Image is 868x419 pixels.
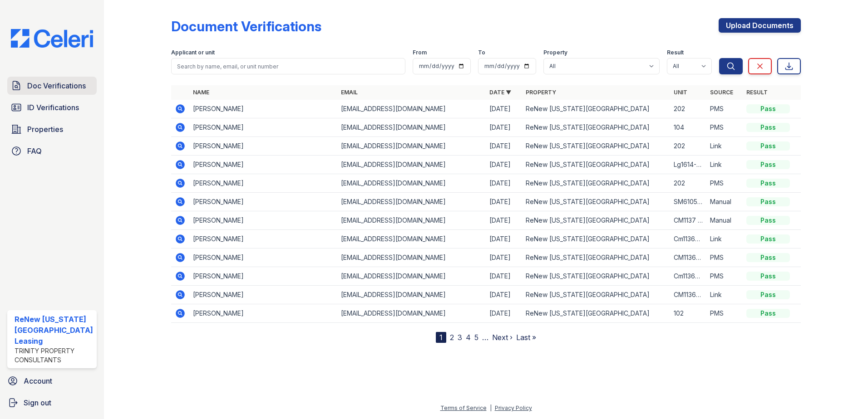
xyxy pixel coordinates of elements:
[706,100,743,118] td: PMS
[746,234,790,244] div: Pass
[413,49,427,56] label: From
[706,286,743,304] td: Link
[27,146,42,156] span: FAQ
[486,137,522,156] td: [DATE]
[670,267,706,286] td: Cm1136204
[706,230,743,248] td: Link
[746,253,790,262] div: Pass
[495,404,532,411] a: Privacy Policy
[526,89,556,96] a: Property
[486,156,522,174] td: [DATE]
[15,346,93,365] div: Trinity Property Consultants
[15,314,93,346] div: ReNew [US_STATE][GEOGRAPHIC_DATA] Leasing
[746,179,790,188] div: Pass
[486,286,522,304] td: [DATE]
[189,211,338,230] td: [PERSON_NAME]
[490,404,492,411] div: |
[522,230,671,248] td: ReNew [US_STATE][GEOGRAPHIC_DATA]
[706,211,743,230] td: Manual
[706,156,743,174] td: Link
[486,230,522,248] td: [DATE]
[189,118,338,137] td: [PERSON_NAME]
[706,304,743,323] td: PMS
[746,272,790,281] div: Pass
[171,18,321,34] div: Document Verifications
[522,137,671,156] td: ReNew [US_STATE][GEOGRAPHIC_DATA]
[4,372,100,390] a: Account
[4,29,100,48] img: CE_Logo_Blue-a8612792a0a2168367f1c8372b55b34899dd931a85d93a1a3d3e32e68fde9ad4.png
[522,174,671,193] td: ReNew [US_STATE][GEOGRAPHIC_DATA]
[189,137,338,156] td: [PERSON_NAME]
[337,286,486,304] td: [EMAIL_ADDRESS][DOMAIN_NAME]
[7,77,97,95] a: Doc Verifications
[706,174,743,193] td: PMS
[450,333,454,342] a: 2
[341,89,358,96] a: Email
[710,89,733,96] a: Source
[482,332,488,343] span: …
[706,118,743,137] td: PMS
[522,286,671,304] td: ReNew [US_STATE][GEOGRAPHIC_DATA]
[189,230,338,248] td: [PERSON_NAME]
[670,118,706,137] td: 104
[746,141,790,151] div: Pass
[337,267,486,286] td: [EMAIL_ADDRESS][DOMAIN_NAME]
[337,304,486,323] td: [EMAIL_ADDRESS][DOMAIN_NAME]
[193,89,209,96] a: Name
[492,333,513,342] a: Next ›
[189,193,338,211] td: [PERSON_NAME]
[522,304,671,323] td: ReNew [US_STATE][GEOGRAPHIC_DATA]
[486,193,522,211] td: [DATE]
[670,193,706,211] td: SM6105 203
[171,58,406,74] input: Search by name, email, or unit number
[27,80,86,91] span: Doc Verifications
[670,174,706,193] td: 202
[746,160,790,169] div: Pass
[706,267,743,286] td: PMS
[746,290,790,299] div: Pass
[24,375,52,386] span: Account
[337,230,486,248] td: [EMAIL_ADDRESS][DOMAIN_NAME]
[516,333,536,342] a: Last »
[337,100,486,118] td: [EMAIL_ADDRESS][DOMAIN_NAME]
[522,118,671,137] td: ReNew [US_STATE][GEOGRAPHIC_DATA]
[7,120,97,138] a: Properties
[337,156,486,174] td: [EMAIL_ADDRESS][DOMAIN_NAME]
[746,104,790,113] div: Pass
[670,137,706,156] td: 202
[670,230,706,248] td: Cm1136204
[189,304,338,323] td: [PERSON_NAME]
[189,286,338,304] td: [PERSON_NAME]
[486,118,522,137] td: [DATE]
[670,100,706,118] td: 202
[746,309,790,318] div: Pass
[746,216,790,225] div: Pass
[746,123,790,132] div: Pass
[522,193,671,211] td: ReNew [US_STATE][GEOGRAPHIC_DATA]
[670,211,706,230] td: CM1137 102
[27,124,63,135] span: Properties
[440,404,487,411] a: Terms of Service
[337,211,486,230] td: [EMAIL_ADDRESS][DOMAIN_NAME]
[4,394,100,412] a: Sign out
[522,156,671,174] td: ReNew [US_STATE][GEOGRAPHIC_DATA]
[486,211,522,230] td: [DATE]
[486,304,522,323] td: [DATE]
[478,49,485,56] label: To
[189,174,338,193] td: [PERSON_NAME]
[706,137,743,156] td: Link
[489,89,511,96] a: Date ▼
[486,248,522,267] td: [DATE]
[667,49,684,56] label: Result
[522,100,671,118] td: ReNew [US_STATE][GEOGRAPHIC_DATA]
[543,49,567,56] label: Property
[337,174,486,193] td: [EMAIL_ADDRESS][DOMAIN_NAME]
[670,286,706,304] td: CM1136204
[189,248,338,267] td: [PERSON_NAME]
[522,267,671,286] td: ReNew [US_STATE][GEOGRAPHIC_DATA]
[189,156,338,174] td: [PERSON_NAME]
[337,118,486,137] td: [EMAIL_ADDRESS][DOMAIN_NAME]
[171,49,215,56] label: Applicant or unit
[27,102,79,113] span: ID Verifications
[189,100,338,118] td: [PERSON_NAME]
